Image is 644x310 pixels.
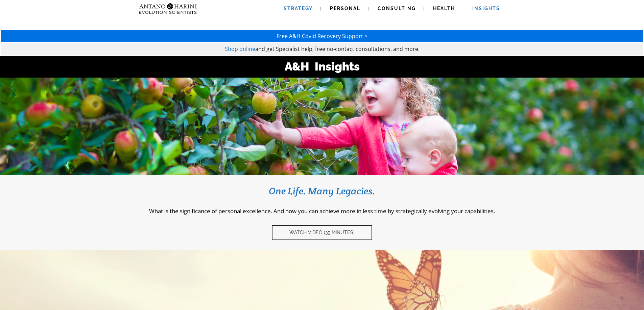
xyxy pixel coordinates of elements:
strong: A&H Insights [285,60,360,73]
a: Shop online [225,45,255,53]
span: Strategy [284,6,313,11]
h3: One Life. Many Legacies. [10,185,634,197]
span: and get Specialist help, free no-contact consultations, and more. [255,45,420,53]
span: Health [433,6,455,11]
a: Watch video (35 Minutes) [272,225,372,240]
p: What is the significance of personal excellence. And how you can achieve more in less time by str... [10,207,634,215]
span: Watch video (35 Minutes) [289,230,355,235]
span: Insights [472,6,500,11]
a: Free A&H Covid Recovery Support > [277,32,367,40]
span: Consulting [378,6,416,11]
span: Personal [330,6,360,11]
